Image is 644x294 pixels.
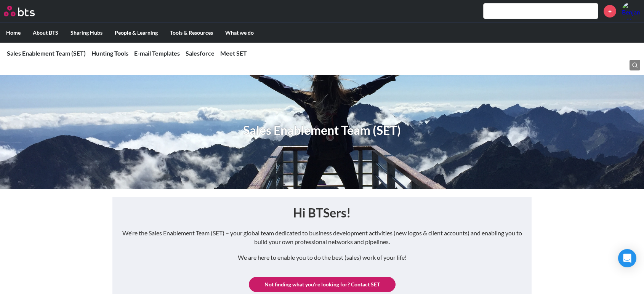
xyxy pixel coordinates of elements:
[91,50,128,57] a: Hunting Tools
[219,23,260,43] label: What we do
[122,229,522,245] em: We’re the Sales Enablement Team (SET) – your global team dedicated to business development activi...
[4,6,49,16] a: Go home
[164,23,219,43] label: Tools & Resources
[622,2,640,20] a: Profile
[604,5,616,18] a: +
[243,122,401,139] h1: Sales Enablement Team (SET)
[64,23,109,43] label: Sharing Hubs
[238,254,407,261] em: We are here to enable you to do the best (sales) work of your life!
[4,6,35,16] img: BTS Logo
[618,249,636,267] div: Open Intercom Messenger
[220,50,247,57] a: Meet SET
[27,23,64,43] label: About BTS
[249,277,396,292] a: Not finding what you're looking for? Contact SET
[7,50,86,57] a: Sales Enablement Team (SET)
[134,50,180,57] a: E-mail Templates
[622,2,640,20] img: Benjamin Wilcock
[120,205,524,222] h1: Hi BTSers!
[109,23,164,43] label: People & Learning
[186,50,215,57] a: Salesforce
